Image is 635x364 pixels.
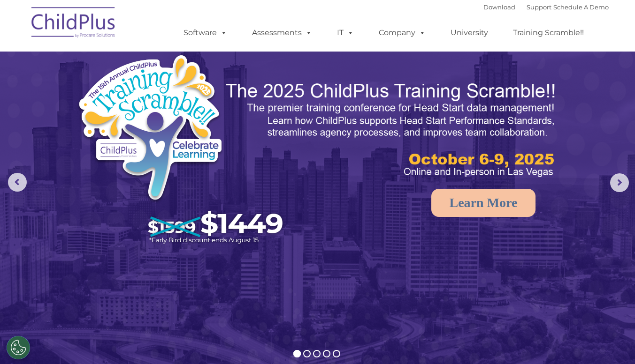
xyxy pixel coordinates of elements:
iframe: Chat Widget [482,263,635,364]
a: Assessments [243,23,321,42]
a: University [441,23,497,42]
a: Company [369,23,435,42]
a: Schedule A Demo [553,3,609,11]
a: IT [328,23,363,42]
img: ChildPlus by Procare Solutions [27,0,121,47]
font: | [483,3,609,11]
a: Software [174,23,237,42]
button: Cookies Settings [7,336,30,359]
a: Learn More [431,189,536,217]
a: Support [527,3,551,11]
a: Training Scramble!! [504,23,593,42]
a: Download [483,3,515,11]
